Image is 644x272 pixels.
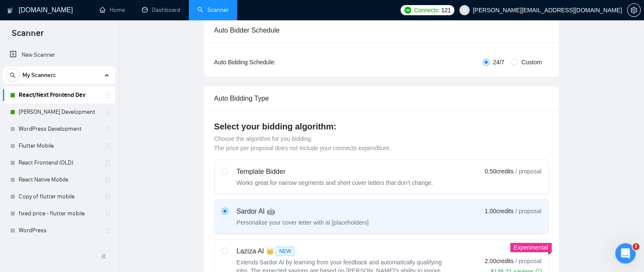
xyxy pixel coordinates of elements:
[100,6,125,14] a: homeHome
[615,243,636,264] iframe: Intercom live chat
[19,87,99,104] a: React/Next Frontend Dev
[104,92,111,99] span: holder
[19,154,99,171] a: React Frontend (OLD)
[462,7,467,13] span: user
[19,205,99,222] a: fixed price - flutter mobile
[19,239,99,256] a: No budget [PERSON_NAME] Development
[101,252,109,261] span: double-left
[441,5,451,15] span: 121
[237,179,433,187] div: Works great for narrow segments and short cover letters that don't change.
[104,176,111,183] span: holder
[485,167,514,176] span: 0.50 credits
[104,126,111,132] span: holder
[7,4,13,17] img: logo
[485,206,514,216] span: 1.00 credits
[214,121,549,132] h4: Select your bidding algorithm:
[414,5,439,15] span: Connects:
[515,207,541,215] span: / proposal
[276,247,294,256] span: NEW
[6,72,19,78] span: search
[5,27,50,45] span: Scanner
[6,69,19,82] button: search
[214,135,391,151] span: Choose the algorithm for you bidding. The price per proposal does not include your connects expen...
[627,7,640,14] span: setting
[142,6,180,14] a: dashboardDashboard
[214,86,549,110] div: Auto Bidding Type
[518,58,545,67] span: Custom
[214,18,549,42] div: Auto Bidder Schedule
[104,143,111,149] span: holder
[104,193,111,200] span: holder
[237,167,433,177] div: Template Bidder
[104,159,111,166] span: holder
[19,121,99,137] a: WordPress Development
[514,244,548,251] span: Experimental
[22,67,56,84] span: My Scanners
[265,246,274,256] span: 👑
[104,109,111,115] span: holder
[19,222,99,239] a: WordPress
[214,58,326,67] div: Auto Bidding Schedule:
[3,47,115,63] li: New Scanner
[19,188,99,205] a: Copy of flutter mobile
[237,246,448,256] div: Laziza AI
[489,58,508,67] span: 24/7
[627,3,641,17] button: setting
[104,210,111,217] span: holder
[515,257,541,265] span: / proposal
[237,206,369,217] div: Sardor AI 🤖
[104,227,111,234] span: holder
[237,218,369,227] div: Personalise your cover letter with ai [placeholders]
[633,243,639,250] span: 2
[404,7,411,14] img: upwork-logo.png
[19,171,99,188] a: React Native Mobile
[10,47,108,63] a: New Scanner
[627,7,641,14] a: setting
[19,137,99,154] a: Flutter Mobile
[19,104,99,121] a: [PERSON_NAME] Development
[197,6,229,14] a: searchScanner
[515,167,541,176] span: / proposal
[485,256,514,266] span: 2.00 credits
